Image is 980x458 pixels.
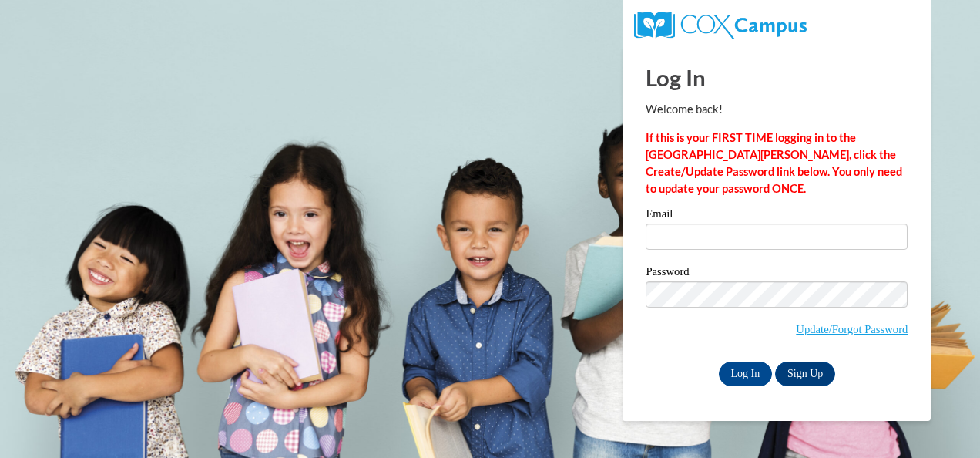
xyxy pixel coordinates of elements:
[646,266,908,281] label: Password
[646,208,908,224] label: Email
[646,62,908,93] h1: Log In
[719,362,773,386] input: Log In
[796,323,908,335] a: Update/Forgot Password
[646,131,902,195] strong: If this is your FIRST TIME logging in to the [GEOGRAPHIC_DATA][PERSON_NAME], click the Create/Upd...
[634,18,806,31] a: COX Campus
[775,362,835,386] a: Sign Up
[646,101,908,118] p: Welcome back!
[634,12,806,39] img: COX Campus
